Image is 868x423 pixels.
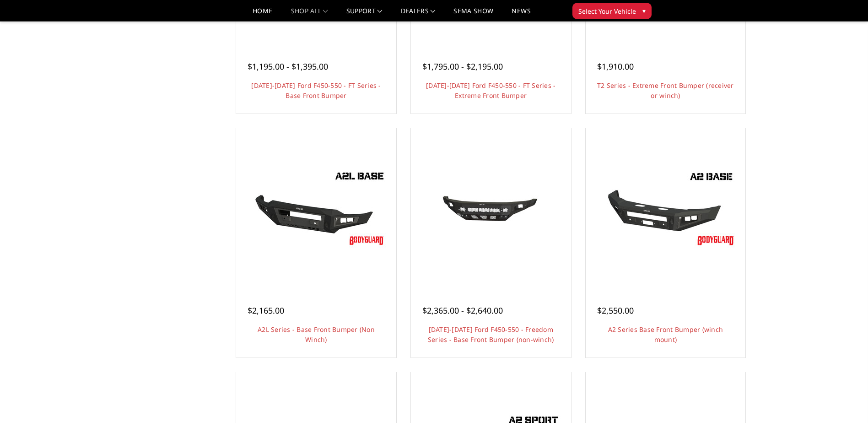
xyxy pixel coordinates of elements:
[401,8,436,21] a: Dealers
[597,61,634,72] span: $1,910.00
[251,81,381,100] a: [DATE]-[DATE] Ford F450-550 - FT Series - Base Front Bumper
[642,6,646,16] span: ▾
[426,81,555,100] a: [DATE]-[DATE] Ford F450-550 - FT Series - Extreme Front Bumper
[578,6,636,16] span: Select Your Vehicle
[453,8,493,21] a: SEMA Show
[418,174,564,243] img: 2017-2022 Ford F450-550 - Freedom Series - Base Front Bumper (non-winch)
[572,3,652,19] button: Select Your Vehicle
[422,61,503,72] span: $1,795.00 - $2,195.00
[248,61,328,72] span: $1,195.00 - $1,395.00
[422,305,503,316] span: $2,365.00 - $2,640.00
[512,8,530,21] a: News
[258,325,375,344] a: A2L Series - Base Front Bumper (Non Winch)
[346,8,383,21] a: Support
[428,325,554,344] a: [DATE]-[DATE] Ford F450-550 - Freedom Series - Base Front Bumper (non-winch)
[248,305,284,316] span: $2,165.00
[253,8,272,21] a: Home
[822,379,868,423] iframe: Chat Widget
[238,130,394,286] a: A2L Series - Base Front Bumper (Non Winch) A2L Series - Base Front Bumper (Non Winch)
[597,305,634,316] span: $2,550.00
[597,81,734,100] a: T2 Series - Extreme Front Bumper (receiver or winch)
[291,8,328,21] a: shop all
[608,325,723,344] a: A2 Series Base Front Bumper (winch mount)
[588,130,744,286] a: A2 Series Base Front Bumper (winch mount) A2 Series Base Front Bumper (winch mount)
[413,130,569,286] a: 2017-2022 Ford F450-550 - Freedom Series - Base Front Bumper (non-winch) 2017-2022 Ford F450-550 ...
